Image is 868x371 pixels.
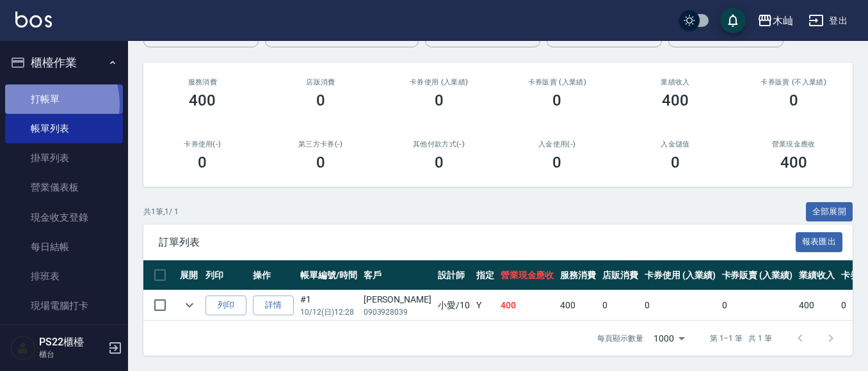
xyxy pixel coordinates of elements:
[599,260,641,290] th: 店販消費
[750,78,837,86] h2: 卡券販賣 (不入業績)
[641,290,719,320] td: 0
[719,290,796,320] td: 0
[364,306,431,318] p: 0903928039
[395,78,483,86] h2: 卡券使用 (入業績)
[5,84,123,114] a: 打帳單
[641,260,719,290] th: 卡券使用 (入業績)
[159,78,246,86] h3: 服務消費
[277,140,365,148] h2: 第三方卡券(-)
[513,78,601,86] h2: 卡券販賣 (入業績)
[300,306,357,318] p: 10/12 (日) 12:28
[5,203,123,232] a: 現金收支登錄
[159,236,796,249] span: 訂單列表
[297,260,360,290] th: 帳單編號/時間
[806,202,853,222] button: 全部展開
[557,260,599,290] th: 服務消費
[632,78,719,86] h2: 業績收入
[473,260,497,290] th: 指定
[253,296,294,315] a: 詳情
[15,12,52,28] img: Logo
[5,262,123,291] a: 排班表
[202,260,250,290] th: 列印
[719,260,796,290] th: 卡券販賣 (入業績)
[435,260,473,290] th: 設計師
[552,91,561,109] h3: 0
[5,291,123,320] a: 現場電腦打卡
[250,260,297,290] th: 操作
[497,260,558,290] th: 營業現金應收
[277,78,365,86] h2: 店販消費
[473,290,497,320] td: Y
[159,140,246,148] h2: 卡券使用(-)
[5,143,123,173] a: 掛單列表
[780,154,807,171] h3: 400
[497,290,558,320] td: 400
[5,46,123,79] button: 櫃檯作業
[5,173,123,202] a: 營業儀表板
[796,290,838,320] td: 400
[316,154,325,171] h3: 0
[435,91,444,109] h3: 0
[198,154,207,171] h3: 0
[552,154,561,171] h3: 0
[599,290,641,320] td: 0
[662,91,689,109] h3: 400
[632,140,719,148] h2: 入金儲值
[435,290,473,320] td: 小愛 /10
[796,235,843,248] a: 報表匯出
[5,114,123,143] a: 帳單列表
[648,321,689,356] div: 1000
[720,8,746,33] button: save
[189,91,216,109] h3: 400
[395,140,483,148] h2: 其他付款方式(-)
[710,333,772,344] p: 第 1–1 筆 共 1 筆
[5,232,123,262] a: 每日結帳
[10,335,36,361] img: Person
[671,154,680,171] h3: 0
[177,260,202,290] th: 展開
[557,290,599,320] td: 400
[803,9,853,33] button: 登出
[796,232,843,252] button: 報表匯出
[143,206,179,217] p: 共 1 筆, 1 / 1
[513,140,601,148] h2: 入金使用(-)
[297,290,360,320] td: #1
[773,13,793,29] div: 木屾
[752,8,798,34] button: 木屾
[205,296,246,315] button: 列印
[789,91,798,109] h3: 0
[597,333,643,344] p: 每頁顯示數量
[796,260,838,290] th: 業績收入
[316,91,325,109] h3: 0
[180,296,199,315] button: expand row
[39,349,104,360] p: 櫃台
[39,336,104,349] h5: PS22櫃檯
[360,260,435,290] th: 客戶
[750,140,837,148] h2: 營業現金應收
[364,293,431,306] div: [PERSON_NAME]
[435,154,444,171] h3: 0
